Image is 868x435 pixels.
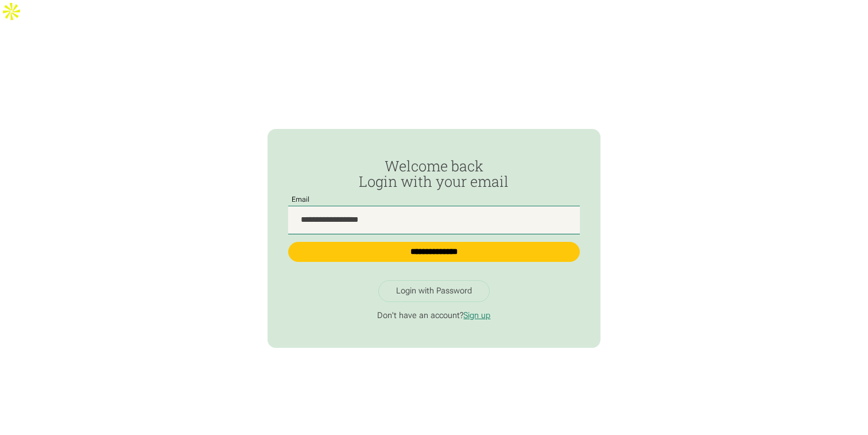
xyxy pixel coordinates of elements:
form: Passwordless Login [288,158,579,272]
p: Don't have an account? [288,311,579,321]
div: Login with Password [396,286,472,296]
label: Email [288,196,313,204]
a: Sign up [463,311,490,320]
h2: Welcome back Login with your email [288,158,579,190]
